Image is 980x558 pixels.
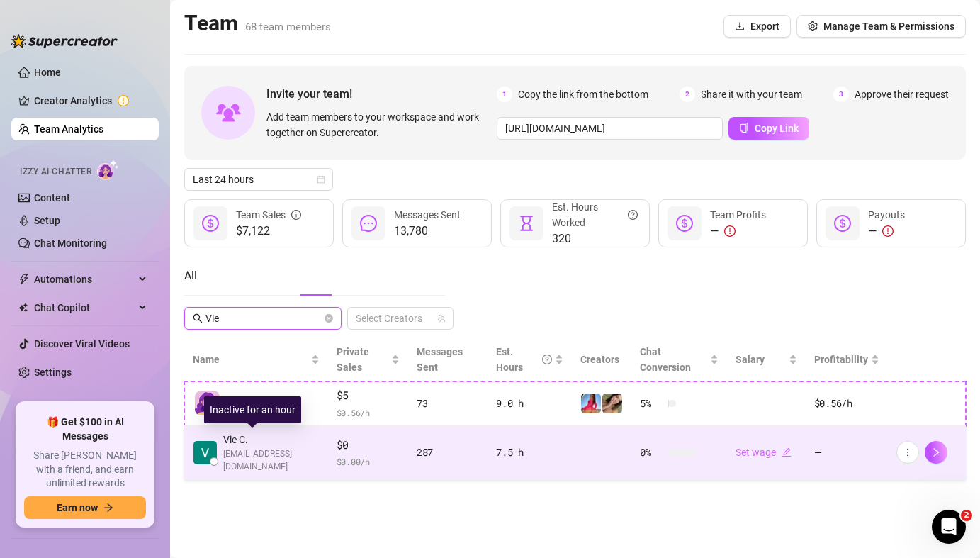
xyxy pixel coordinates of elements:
span: arrow-right [103,503,113,513]
img: AI Chatter [97,160,119,180]
span: 2 [961,510,972,521]
span: Name [193,352,308,367]
span: Manage Team & Permissions [823,21,954,32]
span: hourglass [518,215,535,232]
span: Approve their request [855,87,949,102]
span: Payouts [868,209,905,221]
div: — [868,223,905,240]
button: Manage Team & Permissions [796,15,966,38]
span: AI Chatter [223,396,268,411]
img: Maddie (VIP) [581,394,601,413]
div: $0.56 /h [814,396,879,411]
span: setting [808,21,818,31]
input: Search members [205,311,322,326]
span: Copy the link from the bottom [518,87,648,102]
th: Creators [572,338,631,381]
td: — [806,426,888,481]
span: info-circle [291,207,301,223]
span: $7,122 [236,223,301,240]
span: Vie C. [223,432,320,447]
span: question-circle [628,199,638,230]
span: $ 0.00 /h [337,454,400,469]
a: Home [34,67,61,78]
span: search [193,313,203,323]
span: message [360,215,377,232]
span: Invite your team! [266,85,497,103]
a: Creator Analytics exclamation-circle [34,89,147,112]
button: Copy Link [728,117,809,140]
div: Est. Hours Worked [552,199,638,230]
span: 2 [680,87,695,102]
span: dollar-circle [676,215,693,232]
span: 320 [552,230,638,247]
iframe: Intercom live chat [932,510,966,544]
span: Chat Copilot [34,296,135,319]
span: Chat Conversion [640,346,691,373]
button: close-circle [325,314,333,323]
img: Mocha (VIP) [602,394,622,413]
span: Salary [736,354,765,365]
span: 5 % [640,396,663,411]
span: thunderbolt [18,274,30,285]
span: dollar-circle [202,215,219,232]
span: Messages Sent [394,209,461,221]
span: team [437,314,446,323]
div: All [184,267,197,284]
a: Discover Viral Videos [34,338,130,350]
span: Messages Sent [417,346,463,373]
th: Name [184,338,328,381]
span: $5 [337,387,400,404]
a: Set wageedit [736,447,792,458]
span: $ 0.56 /h [337,406,400,420]
button: Earn nowarrow-right [24,496,146,519]
span: dollar-circle [834,215,851,232]
div: Team Sales [236,207,301,223]
button: Export [723,15,791,38]
span: download [735,21,745,31]
span: edit [782,447,792,457]
a: Setup [34,215,60,226]
span: 0 % [640,445,663,460]
span: exclamation-circle [724,225,736,237]
span: Last 24 hours [193,169,325,190]
img: logo-BBDzfeDw.svg [11,34,118,48]
a: Settings [34,367,72,378]
span: 68 team members [245,21,331,33]
span: exclamation-circle [882,225,894,237]
span: Export [750,21,779,32]
div: 73 [417,396,479,411]
a: Team Analytics [34,123,103,135]
span: Private Sales [337,346,369,373]
span: Izzy AI Chatter [20,165,91,179]
span: [EMAIL_ADDRESS][DOMAIN_NAME] [223,447,320,474]
span: 13,780 [394,223,461,240]
span: Share [PERSON_NAME] with a friend, and earn unlimited rewards [24,449,146,491]
div: Est. Hours [496,344,552,375]
a: Content [34,192,70,203]
div: 9.0 h [496,396,563,411]
span: more [903,447,913,457]
span: calendar [317,175,325,184]
img: izzy-ai-chatter-avatar-DDCN_rTZ.svg [195,391,220,415]
span: Automations [34,268,135,291]
div: — [710,223,766,240]
span: $0 [337,437,400,454]
img: Vie Castillo [193,441,217,464]
span: Earn now [57,502,98,513]
a: Chat Monitoring [34,238,107,249]
span: right [931,447,941,457]
span: question-circle [542,344,552,375]
img: Chat Copilot [18,303,28,313]
span: Profitability [814,354,868,365]
span: copy [739,123,749,133]
h2: Team [184,10,331,37]
div: 287 [417,445,479,460]
div: 7.5 h [496,445,563,460]
span: 3 [833,87,849,102]
span: 1 [497,87,512,102]
span: 🎁 Get $100 in AI Messages [24,415,146,443]
span: Share it with your team [701,87,802,102]
span: Add team members to your workspace and work together on Supercreator. [266,109,491,140]
div: Inactive for an hour [204,396,301,423]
